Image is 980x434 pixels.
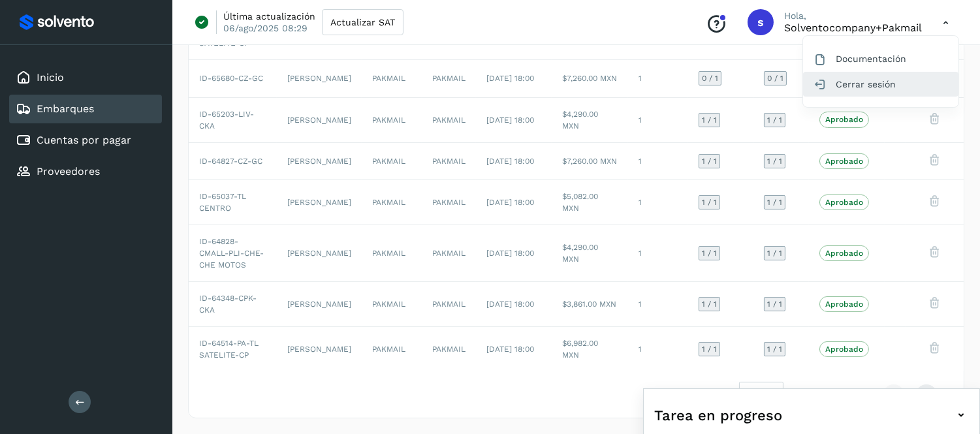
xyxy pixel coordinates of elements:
[654,399,969,431] div: Tarea en progreso
[9,126,162,155] div: Cuentas por pagar
[654,405,782,426] span: Tarea en progreso
[37,102,94,115] a: Embarques
[37,165,100,178] a: Proveedores
[803,72,958,97] div: Cerrar sesión
[9,157,162,186] div: Proveedores
[37,71,64,84] a: Inicio
[803,46,958,71] div: Documentación
[9,63,162,92] div: Inicio
[37,134,131,146] a: Cuentas por pagar
[9,95,162,123] div: Embarques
